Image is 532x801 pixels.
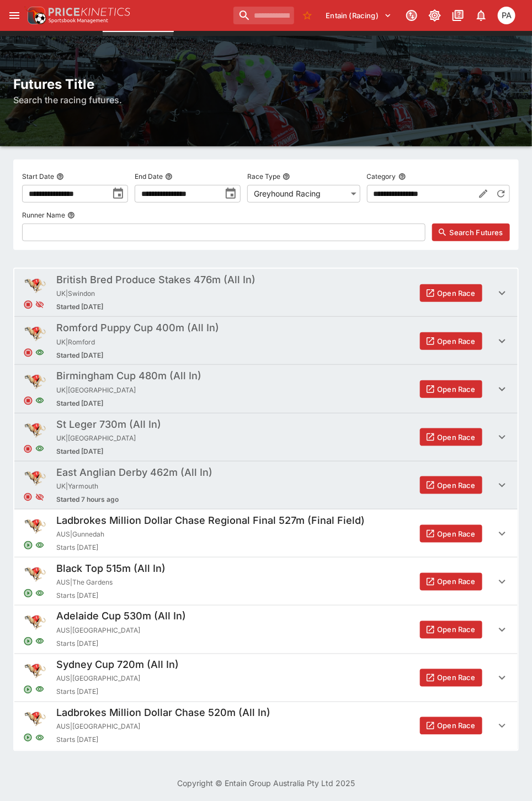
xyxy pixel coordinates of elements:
button: Open Race [420,573,482,591]
span: AUS | The Gardens [56,577,166,588]
svg: Visible [35,444,44,453]
div: Greyhound Racing [247,185,360,203]
svg: Visible [35,348,44,357]
button: Open Race [420,428,482,446]
button: Notifications [471,6,491,25]
button: Connected to PK [402,6,422,25]
img: greyhound_racing.png [23,610,47,634]
span: UK | [GEOGRAPHIC_DATA] [56,385,201,396]
span: Started [DATE] [56,350,219,361]
svg: Hidden [35,300,44,309]
button: Black Top 515m (All In)AUS|The GardensStarts [DATE]Open Race [14,558,518,606]
svg: Open [23,733,33,743]
img: PriceKinetics Logo [24,4,46,26]
button: Open Race [420,284,482,302]
span: UK | Romford [56,337,219,348]
span: AUS | [GEOGRAPHIC_DATA] [56,625,186,636]
svg: Open [23,588,33,598]
span: Starts [DATE] [56,591,166,602]
span: Starts [DATE] [56,639,186,650]
h5: Ladbrokes Million Dollar Chase Regional Final 527m (Final Field) [56,514,365,527]
button: Open Race [420,476,482,494]
button: Birmingham Cup 480m (All In)UK|[GEOGRAPHIC_DATA]Started [DATE]Open Race [14,365,518,413]
svg: Visible [35,589,44,598]
span: AUS | [GEOGRAPHIC_DATA] [56,673,179,685]
svg: Closed [23,396,33,406]
img: Sportsbook Management [49,18,108,23]
h2: Futures Title [13,76,519,93]
h5: Adelaide Cup 530m (All In) [56,610,186,623]
svg: Closed [23,444,33,454]
p: Start Date [22,172,54,181]
button: Edit Category [475,185,492,203]
button: Open Race [420,669,482,687]
span: UK | Swindon [56,288,256,299]
img: greyhound_racing.png [23,514,47,538]
img: greyhound_racing.png [23,321,47,346]
svg: Visible [35,541,44,550]
svg: Visible [35,637,44,646]
button: Sydney Cup 720m (All In)AUS|[GEOGRAPHIC_DATA]Starts [DATE]Open Race [14,654,518,702]
span: Started [DATE] [56,398,201,409]
button: Open Race [420,332,482,350]
span: Started 7 hours ago [56,494,212,505]
svg: Open [23,540,33,550]
span: Starts [DATE] [56,687,179,698]
svg: Closed [23,300,33,310]
button: British Bred Produce Stakes 476m (All In)UK|SwindonStarted [DATE]Open Race [14,269,518,317]
p: Runner Name [22,210,65,220]
img: greyhound_racing.png [23,466,47,490]
svg: Closed [23,348,33,358]
span: Started [DATE] [56,446,161,457]
img: greyhound_racing.png [23,273,47,298]
button: St Leger 730m (All In)UK|[GEOGRAPHIC_DATA]Started [DATE]Open Race [14,413,518,461]
svg: Visible [35,685,44,694]
svg: Visible [35,396,44,405]
svg: Closed [23,492,33,502]
button: Documentation [448,6,468,25]
button: Category [398,173,406,181]
img: greyhound_racing.png [23,369,47,394]
button: Ladbrokes Million Dollar Chase 520m (All In)AUS|[GEOGRAPHIC_DATA]Starts [DATE]Open Race [14,702,518,750]
button: toggle date time picker [108,184,128,204]
img: greyhound_racing.png [23,562,47,586]
span: Starts [DATE] [56,542,365,553]
img: greyhound_racing.png [23,707,47,731]
h5: St Leger 730m (All In) [56,418,161,431]
button: Open Race [420,380,482,398]
p: End Date [135,172,163,181]
button: Reset Category to All Racing [492,185,510,203]
svg: Open [23,685,33,695]
button: Open Race [420,525,482,543]
h5: East Anglian Derby 462m (All In) [56,466,212,479]
span: AUS | Gunnedah [56,529,365,540]
h5: Birmingham Cup 480m (All In) [56,369,201,382]
button: Event Calendar [23,31,100,62]
p: Race Type [247,172,280,181]
span: Search Futures [450,227,503,238]
input: search [233,7,294,24]
h6: Search the racing futures. [13,93,519,107]
button: Runner Name [67,211,75,219]
button: Adelaide Cup 530m (All In)AUS|[GEOGRAPHIC_DATA]Starts [DATE]Open Race [14,606,518,654]
h5: Black Top 515m (All In) [56,562,166,575]
button: Open Race [420,717,482,735]
svg: Visible [35,734,44,742]
button: toggle date time picker [221,184,241,204]
h5: Sydney Cup 720m (All In) [56,659,179,671]
span: AUS | [GEOGRAPHIC_DATA] [56,722,270,733]
button: East Anglian Derby 462m (All In)UK|YarmouthStarted 7 hours agoOpen Race [14,461,518,510]
button: No Bookmarks [299,7,316,24]
span: UK | [GEOGRAPHIC_DATA] [56,433,161,444]
span: Starts [DATE] [56,735,270,746]
button: Select Tenant [320,7,398,24]
button: Peter Addley [494,3,519,28]
button: Romford Puppy Cup 400m (All In)UK|RomfordStarted [DATE]Open Race [14,317,518,365]
svg: Open [23,636,33,646]
button: Toggle light/dark mode [425,6,445,25]
button: Race Type [283,173,290,181]
img: greyhound_racing.png [23,418,47,442]
h5: Ladbrokes Million Dollar Chase 520m (All In) [56,707,270,719]
span: UK | Yarmouth [56,481,212,492]
div: Peter Addley [498,7,515,24]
